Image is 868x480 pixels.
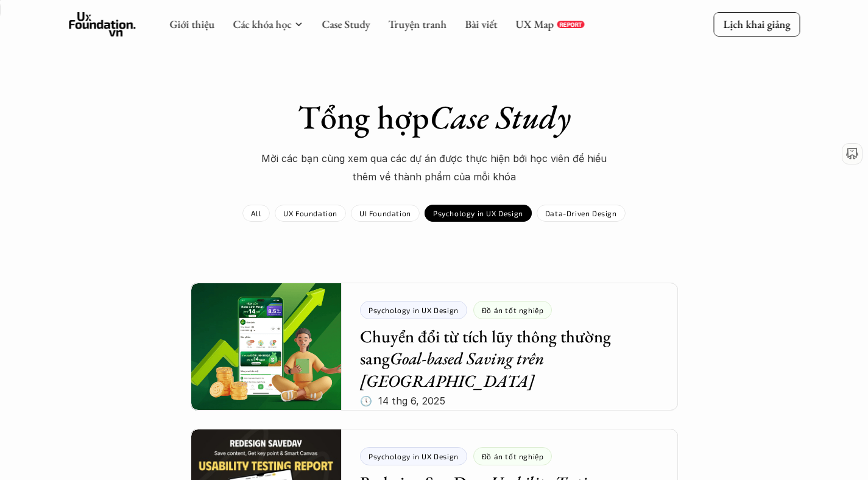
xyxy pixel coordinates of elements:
[425,205,532,222] a: Psychology in UX Design
[221,97,647,137] h1: Tổng hợp
[429,96,571,138] em: Case Study
[559,21,582,28] p: REPORT
[351,205,420,222] a: UI Foundation
[465,17,497,31] a: Bài viết
[169,17,214,31] a: Giới thiệu
[557,21,584,28] a: REPORT
[537,205,626,222] a: Data-Driven Design
[723,17,790,31] p: Lịch khai giảng
[251,209,261,217] p: All
[252,149,617,186] p: Mời các bạn cùng xem qua các dự án được thực hiện bới học viên để hiểu thêm về thành phẩm của mỗi...
[275,205,346,222] a: UX Foundation
[283,209,337,217] p: UX Foundation
[713,12,800,36] a: Lịch khai giảng
[515,17,554,31] a: UX Map
[242,205,270,222] a: All
[545,209,617,217] p: Data-Driven Design
[433,209,523,217] p: Psychology in UX Design
[233,17,291,31] a: Các khóa học
[191,283,678,411] a: Psychology in UX DesignĐồ án tốt nghiệpChuyển đổi từ tích lũy thông thường sangGoal-based Saving ...
[322,17,370,31] a: Case Study
[388,17,446,31] a: Truyện tranh
[359,209,411,217] p: UI Foundation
